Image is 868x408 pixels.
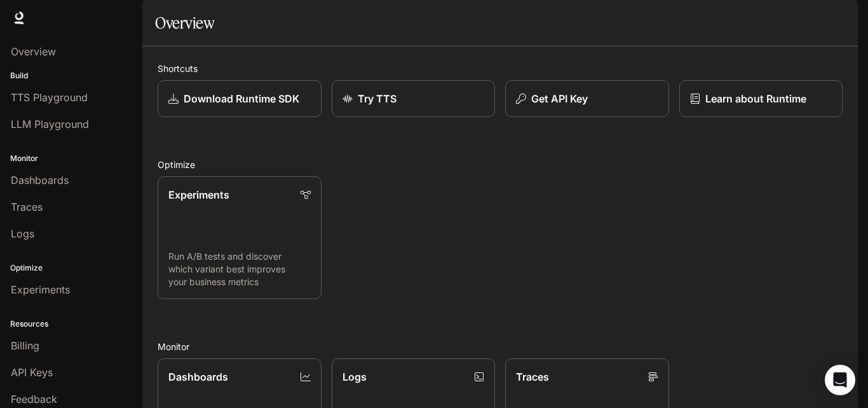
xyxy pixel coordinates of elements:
p: Dashboards [168,369,228,384]
p: Learn about Runtime [705,91,806,106]
p: Get API Key [531,91,588,106]
p: Experiments [168,187,229,202]
a: Try TTS [332,80,496,117]
p: Download Runtime SDK [184,91,299,106]
p: Logs [342,369,367,384]
a: Learn about Runtime [679,80,843,117]
h2: Optimize [158,158,843,171]
p: Try TTS [358,91,397,106]
p: Traces [516,369,549,384]
a: ExperimentsRun A/B tests and discover which variant best improves your business metrics [158,176,322,299]
button: Get API Key [505,80,669,117]
h1: Overview [155,10,214,36]
div: Open Intercom Messenger [825,365,855,395]
a: Download Runtime SDK [158,80,322,117]
h2: Shortcuts [158,62,843,75]
h2: Monitor [158,340,843,353]
p: Run A/B tests and discover which variant best improves your business metrics [168,250,311,288]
